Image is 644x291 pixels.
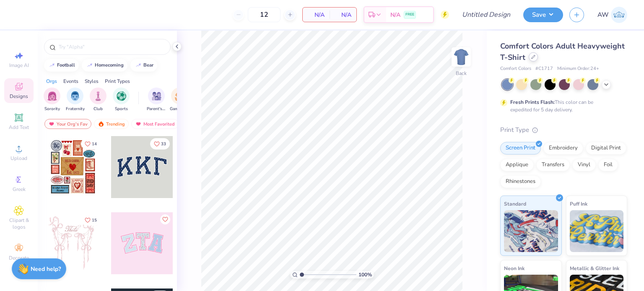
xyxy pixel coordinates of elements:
button: filter button [44,88,60,112]
span: 14 [92,142,97,146]
button: bear [130,59,157,72]
strong: Need help? [31,265,61,273]
div: filter for Game Day [170,88,189,112]
span: Metallic & Glitter Ink [570,264,619,273]
div: Vinyl [572,159,596,171]
div: filter for Sorority [44,88,60,112]
div: Print Type [500,125,627,135]
img: Back [453,49,470,65]
div: Styles [85,77,99,85]
img: Club Image [93,91,103,101]
img: trend_line.gif [86,63,93,68]
button: filter button [90,88,106,112]
div: Orgs [46,77,57,85]
img: trending.gif [98,121,104,127]
img: trend_line.gif [135,63,142,68]
span: AW [597,10,609,20]
span: Sports [115,106,128,112]
span: Designs [10,93,28,100]
span: N/A [335,10,351,19]
span: Club [93,106,103,112]
span: Sorority [44,106,60,112]
button: filter button [170,88,189,112]
span: Upload [10,155,27,162]
span: Puff Ink [570,199,587,208]
span: FREE [405,12,414,18]
img: Sports Image [117,91,126,101]
span: N/A [308,10,325,19]
div: Print Types [105,77,130,85]
div: Applique [500,159,534,171]
div: This color can be expedited for 5 day delivery. [510,98,613,113]
span: Greek [13,186,26,193]
img: trend_line.gif [49,63,55,68]
span: 100 % [358,271,372,278]
div: filter for Club [90,88,106,112]
span: Image AI [9,62,29,69]
span: Parent's Weekend [147,106,166,112]
button: homecoming [82,59,127,72]
span: 15 [92,218,97,222]
div: homecoming [95,63,124,67]
img: Andrew Wells [611,7,627,23]
div: Screen Print [500,142,541,155]
button: football [44,59,79,72]
img: most_fav.gif [48,121,55,127]
div: Trending [94,119,129,129]
img: Fraternity Image [70,91,80,101]
div: Foil [598,159,618,171]
span: Minimum Order: 24 + [557,65,599,72]
div: Embroidery [543,142,583,155]
div: filter for Fraternity [66,88,85,112]
div: Your Org's Fav [44,119,91,129]
button: Like [81,138,101,149]
div: Rhinestones [500,175,541,188]
input: – – [248,7,280,22]
input: Untitled Design [455,6,517,23]
button: filter button [113,88,130,112]
div: filter for Parent's Weekend [147,88,166,112]
span: Clipart & logos [4,217,34,230]
span: Comfort Colors [500,65,531,72]
span: Fraternity [66,106,85,112]
span: N/A [390,10,400,19]
button: filter button [66,88,85,112]
div: bear [143,63,153,67]
div: filter for Sports [113,88,130,112]
div: Digital Print [586,142,626,155]
button: Like [81,214,101,226]
div: Events [63,77,78,85]
span: Game Day [170,106,189,112]
span: Decorate [9,255,29,261]
span: # C1717 [535,65,553,72]
span: Comfort Colors Adult Heavyweight T-Shirt [500,41,625,62]
button: Like [160,214,170,224]
img: Standard [504,210,558,252]
span: Neon Ink [504,264,525,273]
div: Most Favorited [131,119,179,129]
input: Try "Alpha" [58,43,165,51]
div: Back [456,70,467,77]
img: Game Day Image [175,91,184,101]
a: AW [597,7,627,23]
img: Puff Ink [570,210,624,252]
span: Standard [504,199,526,208]
button: Save [523,8,563,22]
img: Parent's Weekend Image [152,91,161,101]
img: most_fav.gif [135,121,142,127]
span: Add Text [9,124,29,131]
div: Transfers [536,159,570,171]
button: Like [150,138,170,149]
span: 33 [161,142,166,146]
div: football [57,63,75,67]
img: Sorority Image [47,91,57,101]
button: filter button [147,88,166,112]
strong: Fresh Prints Flash: [510,99,555,106]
